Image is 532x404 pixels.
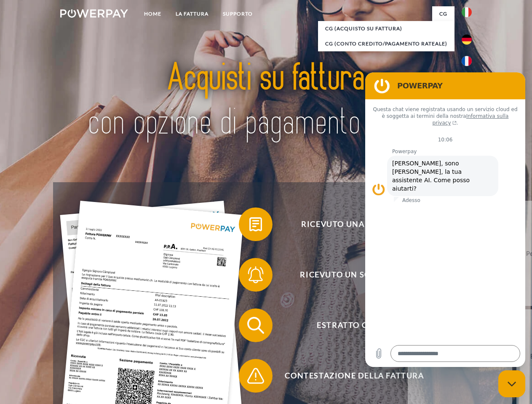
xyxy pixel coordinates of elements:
[365,72,525,367] iframe: Finestra di messaggistica
[245,214,266,235] img: qb_bill.svg
[251,359,457,393] span: Contestazione della fattura
[462,35,472,45] img: de
[60,9,128,18] img: logo-powerpay-white.svg
[251,308,457,342] span: Estratto conto
[251,258,457,292] span: Ricevuto un sollecito?
[462,7,472,17] img: it
[239,258,458,292] button: Ricevuto un sollecito?
[251,207,457,241] span: Ricevuto una fattura?
[498,370,525,397] iframe: Pulsante per aprire la finestra di messaggistica, conversazione in corso
[80,40,452,161] img: title-powerpay_it.svg
[245,264,266,285] img: qb_bell.svg
[216,6,260,21] a: Supporto
[137,6,168,21] a: Home
[168,6,216,21] a: LA FATTURA
[462,56,472,66] img: fr
[239,308,458,342] button: Estratto conto
[318,36,454,51] a: CG (Conto Credito/Pagamento rateale)
[245,315,266,336] img: qb_search.svg
[245,365,266,386] img: qb_warning.svg
[239,359,458,393] button: Contestazione della fattura
[239,207,458,241] button: Ricevuto una fattura?
[318,21,454,36] a: CG (Acquisto su fattura)
[432,6,454,21] a: CG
